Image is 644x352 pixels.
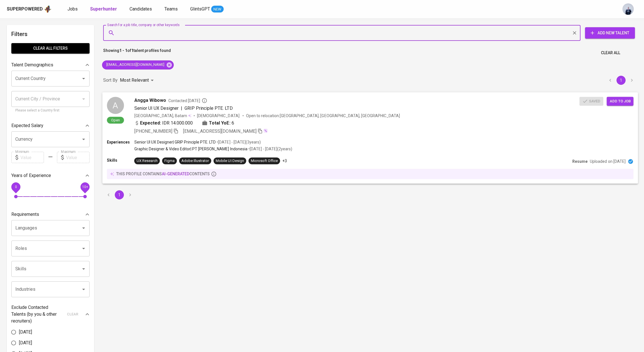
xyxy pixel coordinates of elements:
[11,43,90,54] button: Clear All filters
[90,6,117,12] b: Superhunter
[19,340,32,346] span: [DATE]
[617,76,626,85] button: page 1
[67,6,78,12] span: Jobs
[134,113,192,118] div: [GEOGRAPHIC_DATA], Batam
[11,29,90,39] h6: Filters
[7,6,43,12] div: Superpowered
[134,119,193,126] div: IDR 14.000.000
[67,6,79,13] a: Jobs
[232,119,234,126] span: 6
[585,27,635,39] button: Add New Talent
[90,6,118,13] a: Superhunter
[82,185,88,189] span: 10+
[164,158,175,163] div: Figma
[164,6,179,13] a: Teams
[590,159,625,164] p: Uploaded on [DATE]
[15,108,86,113] p: Please select a Country first
[11,172,51,179] p: Years of Experience
[11,304,90,324] div: Exclude Contacted Talents (by you & other recruiters)clear
[168,98,207,103] span: Contacted [DATE]
[571,29,579,37] button: Clear
[572,159,588,164] p: Resume
[599,48,622,58] button: Clear All
[44,5,52,13] img: app logo
[103,190,135,199] nav: pagination navigation
[115,190,124,199] button: page 1
[202,98,207,103] svg: By Batam recruiter
[103,48,171,58] p: Showing of talent profiles found
[211,7,224,12] span: NEW
[131,48,134,53] b: 1
[11,211,39,218] p: Requirements
[190,6,210,12] span: GlintsGPT
[140,119,161,126] b: Expected:
[120,77,149,84] p: Most Relevant
[15,185,17,189] span: 0
[80,224,88,232] button: Open
[80,75,88,83] button: Open
[181,105,182,111] span: |
[11,304,63,324] p: Exclude Contacted Talents (by you & other recruiters)
[80,244,88,252] button: Open
[11,59,90,71] div: Talent Demographics
[16,45,85,52] span: Clear All filters
[80,135,88,143] button: Open
[263,128,268,133] img: magic_wand.svg
[11,122,43,129] p: Expected Salary
[11,170,90,181] div: Years of Experience
[130,6,152,12] span: Candidates
[607,97,633,106] button: Add to job
[120,75,156,86] div: Most Relevant
[134,105,179,111] span: Senior UI UX Designer
[20,152,44,163] input: Value
[11,120,90,131] div: Expected Salary
[134,128,172,134] span: [PHONE_NUMBER]
[19,329,32,336] span: [DATE]
[183,128,257,134] span: [EMAIL_ADDRESS][DOMAIN_NAME]
[137,158,158,163] div: UX Research
[190,6,224,13] a: GlintsGPT NEW
[119,48,127,53] b: 1 - 1
[181,158,209,163] div: Adobe Illustrator
[610,98,631,104] span: Add to job
[622,3,634,15] img: annisa@glints.com
[103,77,118,84] p: Sort By
[162,172,189,176] span: AI-generated
[251,158,278,163] div: Microsoft Office
[601,49,620,56] span: Clear All
[134,139,216,145] p: Senior UI UX Designer | GRIP Principle PTE. LTD
[103,92,637,184] a: AOpenAngga WibowoContacted [DATE]Senior UI UX Designer|GRIP Principle PTE. LTD[GEOGRAPHIC_DATA], ...
[134,146,247,152] p: Graphic Designer & Video Editor | PT [PERSON_NAME] Indonesia
[185,105,233,111] span: GRIP Principle PTE. LTD
[216,139,260,145] p: • [DATE] - [DATE] ( 3 years )
[605,76,637,85] nav: pagination navigation
[216,158,244,163] div: Mobile UI Design
[209,119,230,126] b: Total YoE:
[107,139,134,145] p: Experiences
[116,171,210,177] p: this profile contains contents
[134,97,166,104] span: Angga Wibowo
[102,60,174,69] div: [EMAIL_ADDRESS][DOMAIN_NAME]
[66,152,90,163] input: Value
[282,158,287,164] p: +3
[107,97,124,114] div: A
[164,6,178,12] span: Teams
[590,29,630,37] span: Add New Talent
[80,285,88,293] button: Open
[109,117,122,122] span: Open
[247,146,292,152] p: • [DATE] - [DATE] ( 2 years )
[197,113,240,118] span: [DEMOGRAPHIC_DATA]
[11,62,53,68] p: Talent Demographics
[107,157,134,163] p: Skills
[102,62,168,68] span: [EMAIL_ADDRESS][DOMAIN_NAME]
[246,113,400,118] p: Open to relocation : [GEOGRAPHIC_DATA], [GEOGRAPHIC_DATA], [GEOGRAPHIC_DATA]
[80,265,88,273] button: Open
[11,209,90,220] div: Requirements
[130,6,153,13] a: Candidates
[7,5,52,13] a: Superpoweredapp logo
